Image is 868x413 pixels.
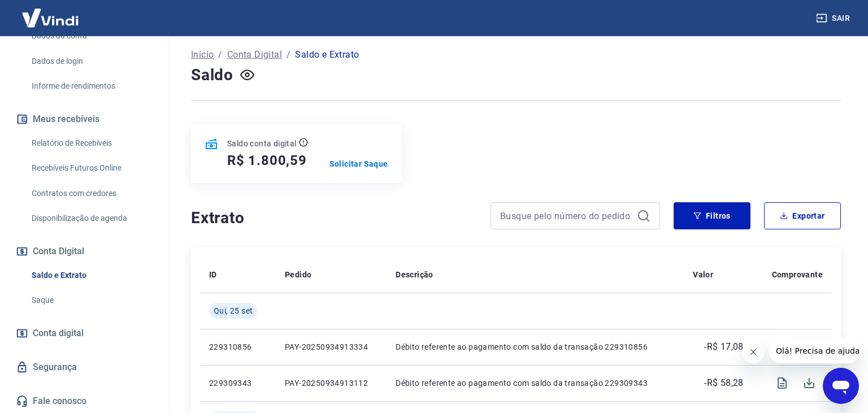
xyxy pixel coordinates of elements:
p: ID [209,269,217,280]
p: Descrição [396,269,433,280]
a: Dados de login [27,50,155,73]
button: Sair [814,8,854,29]
span: Olá! Precisa de ajuda? [7,8,95,17]
p: Valor [693,269,713,280]
p: Débito referente ao pagamento com saldo da transação 229310856 [396,341,675,353]
a: Disponibilização de agenda [27,207,155,230]
a: Contratos com credores [27,182,155,205]
a: Início [191,48,214,62]
span: Conta digital [33,325,84,341]
p: / [218,48,222,62]
p: -R$ 17,08 [704,340,744,354]
p: / [287,48,290,62]
p: Pedido [285,269,311,280]
span: Visualizar [769,333,796,360]
a: Saldo e Extrato [27,264,155,287]
img: Vindi [14,1,87,35]
button: Meus recebíveis [14,107,155,132]
span: Download [796,333,823,360]
h4: Saldo [191,64,233,86]
p: PAY-20250934913112 [285,377,377,389]
p: Saldo e Extrato [295,48,359,62]
button: Filtros [674,202,750,229]
span: Download [796,369,823,397]
span: Visualizar [769,369,796,397]
a: Dados da conta [27,24,155,47]
p: 229309343 [209,377,267,389]
a: Saque [27,289,155,312]
a: Conta digital [14,321,155,346]
input: Busque pelo número do pedido [500,207,632,224]
a: Solicitar Saque [329,158,388,169]
p: PAY-20250934913334 [285,341,377,353]
h5: R$ 1.800,59 [227,151,307,169]
p: -R$ 58,28 [704,376,744,390]
a: Relatório de Recebíveis [27,132,155,155]
span: Qui, 25 set [214,305,253,316]
a: Recebíveis Futuros Online [27,156,155,180]
p: 229310856 [209,341,267,353]
a: Conta Digital [227,48,282,62]
p: Saldo conta digital [227,138,297,149]
button: Exportar [764,202,841,229]
p: Débito referente ao pagamento com saldo da transação 229309343 [396,377,675,389]
a: Informe de rendimentos [27,75,155,98]
p: Comprovante [772,269,823,280]
a: Segurança [14,355,155,380]
button: Conta Digital [14,239,155,264]
iframe: Botão para abrir a janela de mensagens [823,368,859,404]
iframe: Fechar mensagem [742,341,765,363]
iframe: Mensagem da empresa [769,338,859,363]
h4: Extrato [191,207,477,229]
